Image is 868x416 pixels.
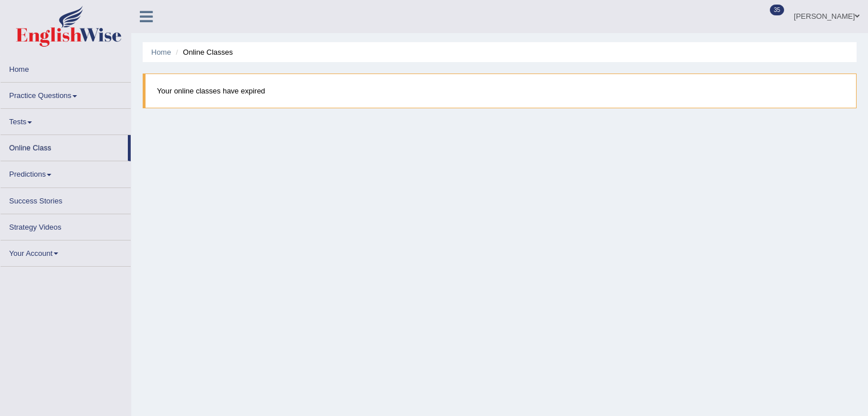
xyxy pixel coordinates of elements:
[770,5,784,15] span: 35
[1,56,131,79] a: Home
[1,240,131,263] a: Your Account
[1,188,131,210] a: Success Stories
[1,109,131,131] a: Tests
[151,48,171,56] a: Home
[173,47,233,58] li: Online Classes
[1,161,131,183] a: Predictions
[1,135,128,157] a: Online Class
[1,83,131,105] a: Practice Questions
[1,214,131,236] a: Strategy Videos
[143,74,857,108] blockquote: Your online classes have expired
